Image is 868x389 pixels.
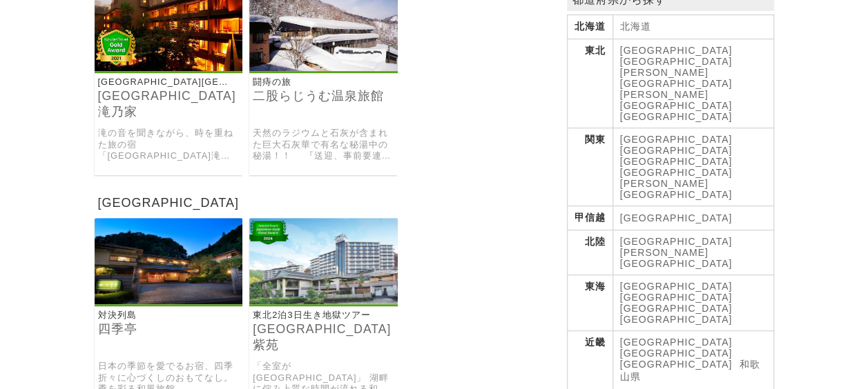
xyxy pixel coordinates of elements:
a: [GEOGRAPHIC_DATA] [620,111,733,122]
img: 10629.jpg [249,218,398,304]
a: [GEOGRAPHIC_DATA] [620,292,733,303]
a: 天然のラジウムと石灰が含まれた巨大石灰華で有名な秘湯中の秘湯！！ 『送迎、事前要連絡』 [253,128,394,162]
a: [GEOGRAPHIC_DATA] [620,156,733,167]
a: [GEOGRAPHIC_DATA] [620,337,733,348]
a: [PERSON_NAME][GEOGRAPHIC_DATA] [620,247,733,269]
th: 北陸 [567,230,613,275]
a: [GEOGRAPHIC_DATA] [620,281,733,292]
th: 関東 [567,128,613,206]
a: [PERSON_NAME][GEOGRAPHIC_DATA] [620,89,733,111]
p: 対決列島 [95,310,233,321]
a: [GEOGRAPHIC_DATA] [620,212,733,223]
th: 東海 [567,275,613,331]
a: [GEOGRAPHIC_DATA] [620,189,733,200]
a: 北海道 [620,21,651,32]
a: [GEOGRAPHIC_DATA] 滝乃家 [98,88,240,120]
p: [GEOGRAPHIC_DATA][GEOGRAPHIC_DATA]の旅 [95,77,233,88]
a: [GEOGRAPHIC_DATA] [620,167,733,178]
a: [GEOGRAPHIC_DATA]紫苑 [253,321,394,353]
a: [PERSON_NAME][GEOGRAPHIC_DATA] [620,67,733,89]
p: 闘痔の旅 [249,77,387,88]
a: [GEOGRAPHIC_DATA] [620,303,733,314]
a: [GEOGRAPHIC_DATA] [620,236,733,247]
p: 東北2泊3日生き地獄ツアー [249,310,387,321]
a: 登別温泉郷 滝乃家 [95,61,243,73]
a: 二股らじうむ温泉旅館 [253,88,394,104]
img: 56830.jpg [95,218,243,304]
a: 二股らじうむ温泉旅館 [249,61,398,73]
a: つなぎ温泉 ホテル紫苑 [249,295,398,306]
a: [GEOGRAPHIC_DATA] [620,145,733,156]
a: [GEOGRAPHIC_DATA] [620,314,733,325]
a: 四季亭 [95,295,243,306]
a: [GEOGRAPHIC_DATA] [620,359,733,370]
a: [GEOGRAPHIC_DATA] [620,56,733,67]
a: [GEOGRAPHIC_DATA] [620,45,733,56]
a: 四季亭 [98,321,240,337]
th: 北海道 [567,15,613,39]
a: [GEOGRAPHIC_DATA] [620,134,733,145]
a: 滝の音を聞きながら、時を重ねた旅の宿「[GEOGRAPHIC_DATA]滝乃家」 [98,128,240,162]
h2: [GEOGRAPHIC_DATA] [95,192,553,212]
th: 甲信越 [567,206,613,230]
th: 東北 [567,39,613,128]
a: [GEOGRAPHIC_DATA] [620,348,733,359]
a: [PERSON_NAME] [620,178,708,189]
